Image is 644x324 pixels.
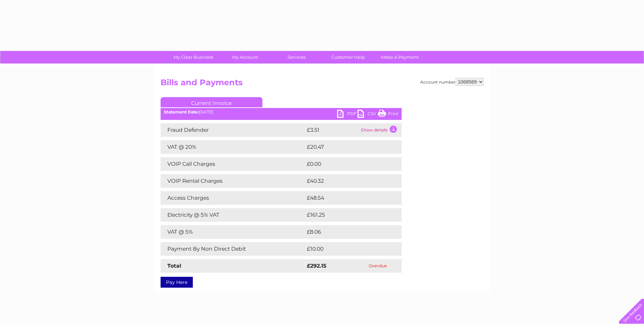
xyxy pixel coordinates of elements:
[320,51,376,64] a: Customer Help
[167,263,181,269] strong: Total
[337,110,357,120] a: PDF
[161,225,305,239] td: VAT @ 5%
[305,242,388,256] td: £10.00
[305,174,388,188] td: £40.32
[305,225,386,239] td: £8.06
[307,263,326,269] strong: £292.15
[161,208,305,222] td: Electricity @ 5% VAT
[269,51,325,64] a: Services
[161,78,484,91] h2: Bills and Payments
[161,277,193,288] a: Pay Here
[217,51,273,64] a: My Account
[359,123,402,137] td: Show details
[161,191,305,205] td: Access Charges
[305,123,359,137] td: £3.51
[161,97,262,107] a: Current Invoice
[305,208,388,222] td: £161.25
[165,51,221,64] a: My Clear Business
[161,242,305,256] td: Payment By Non Direct Debit
[305,157,386,171] td: £0.00
[161,140,305,154] td: VAT @ 20%
[357,110,378,120] a: CSV
[305,140,388,154] td: £20.47
[420,78,484,86] div: Account number
[372,51,428,64] a: Make A Payment
[161,123,305,137] td: Fraud Defender
[161,174,305,188] td: VOIP Rental Charges
[305,191,388,205] td: £48.54
[161,110,402,114] div: [DATE]
[378,110,398,120] a: Print
[164,109,199,114] b: Statement Date:
[354,259,402,273] td: Overdue
[161,157,305,171] td: VOIP Call Charges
